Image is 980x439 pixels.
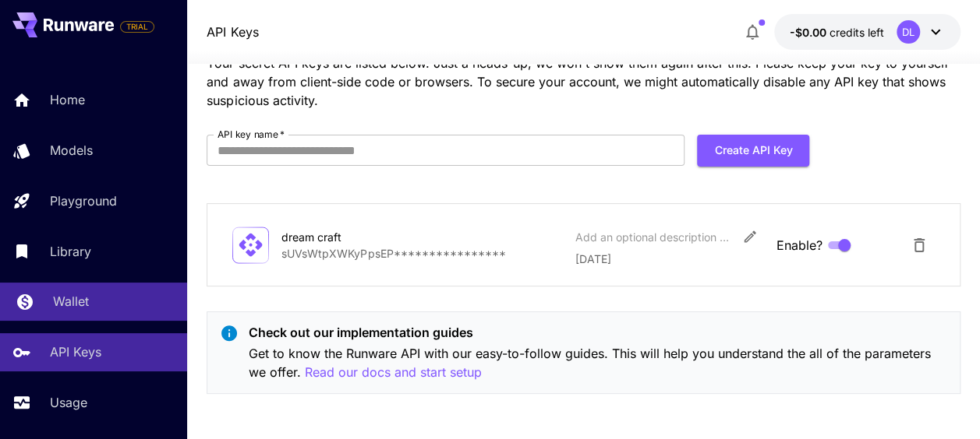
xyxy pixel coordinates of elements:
[207,23,258,41] nav: breadcrumb
[790,24,884,40] div: -$0.001
[121,21,154,33] span: TRIAL
[50,242,91,261] p: Library
[207,23,258,41] a: API Keys
[50,141,93,160] p: Models
[897,20,920,44] div: DL
[575,229,731,245] div: Add an optional description or comment
[575,251,763,267] p: [DATE]
[50,342,101,361] p: API Keys
[790,26,830,39] span: -$0.00
[207,54,960,110] p: Your secret API keys are listed below. Just a heads-up, we won't show them again after this. Plea...
[218,128,285,141] label: API key name
[774,14,961,50] button: -$0.001DL
[281,229,437,245] div: dream craft
[904,230,935,261] button: Delete API Key
[53,292,89,311] p: Wallet
[50,393,87,412] p: Usage
[777,236,823,255] span: Enable?
[120,17,154,36] span: Add your payment card to enable full platform functionality.
[50,191,117,210] p: Playground
[697,135,809,167] button: Create API Key
[248,323,946,342] p: Check out our implementation guides
[304,363,481,382] button: Read our docs and start setup
[50,90,85,109] p: Home
[248,344,946,382] p: Get to know the Runware API with our easy-to-follow guides. This will help you understand the all...
[830,26,884,39] span: credits left
[736,223,764,251] button: Edit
